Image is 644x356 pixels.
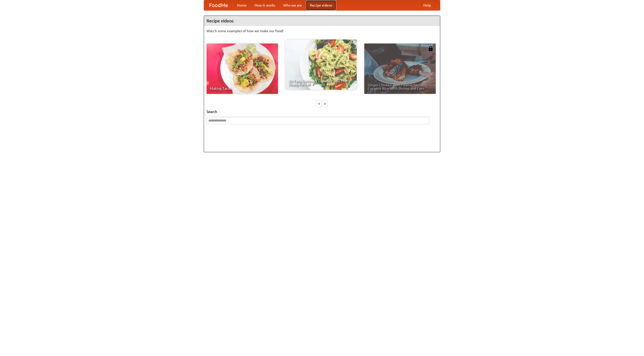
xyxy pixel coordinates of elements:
p: Watch some examples of how we make our food! [207,28,437,33]
span: Making Tacos [210,87,274,90]
a: FoodMe [204,0,233,10]
a: Who we are [279,0,306,10]
h5: Search [207,109,437,114]
a: How it works [251,0,279,10]
a: An Easy, Summery Tomato Pasta That's Ready for Fall [285,39,357,90]
a: Making Tacos [207,44,278,94]
span: An Easy, Summery Tomato Pasta That's Ready for Fall [289,79,353,86]
h4: Recipe videos [204,16,440,26]
a: Recipe videos [306,0,336,10]
a: Help [419,0,435,10]
div: « [317,100,321,107]
a: Home [233,0,251,10]
img: 483408.png [428,46,433,51]
div: » [323,100,327,107]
